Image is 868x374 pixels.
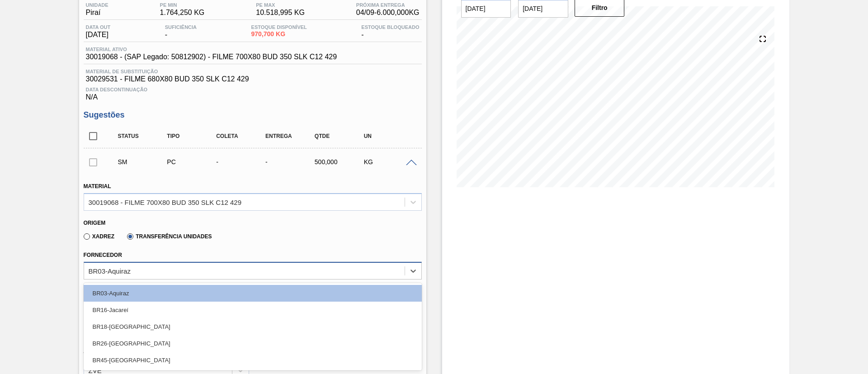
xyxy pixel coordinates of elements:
span: 04/09 - 6.000,000 KG [356,9,420,17]
span: Unidade [86,2,108,8]
div: BR26-[GEOGRAPHIC_DATA] [84,335,422,352]
label: Origem [84,220,106,226]
span: Piraí [86,9,108,17]
span: 30029531 - FILME 680X80 BUD 350 SLK C12 429 [86,75,420,83]
div: BR03-Aquiraz [89,267,131,275]
div: Entrega [263,133,318,139]
span: PE MAX [256,2,305,8]
div: - [214,158,269,166]
label: Material [84,183,111,189]
span: 1.764,250 KG [160,9,205,17]
span: Estoque Disponível [251,24,307,30]
div: Qtde [312,133,367,139]
span: Material ativo [86,47,337,52]
span: Estoque Bloqueado [361,24,419,30]
div: BR18-[GEOGRAPHIC_DATA] [84,318,422,335]
div: BR03-Aquiraz [84,285,422,302]
div: 30019068 - FILME 700X80 BUD 350 SLK C12 429 [89,198,242,206]
span: Próxima Entrega [356,2,420,8]
div: N/A [84,83,422,101]
span: 970,700 KG [251,31,307,38]
span: Suficiência [165,24,197,30]
div: Status [116,133,170,139]
span: [DATE] [86,31,111,39]
span: PE MIN [160,2,205,8]
span: Data Descontinuação [86,87,420,92]
div: Coleta [214,133,269,139]
div: BR16-Jacareí [84,302,422,318]
div: UN [362,133,416,139]
div: Pedido de Compra [165,158,219,166]
label: Transferência Unidades [127,233,212,240]
div: Tipo [165,133,219,139]
label: Xadrez [84,233,115,240]
div: ZVE [89,366,102,374]
div: Sugestão Manual [116,158,170,166]
div: - [359,24,421,39]
h3: Sugestões [84,110,422,120]
div: - [263,158,318,166]
div: 500,000 [312,158,367,166]
label: Fornecedor [84,252,122,258]
span: Material de Substituição [86,69,420,74]
span: Data out [86,24,111,30]
div: - [163,24,199,39]
span: 30019068 - (SAP Legado: 50812902) - FILME 700X80 BUD 350 SLK C12 429 [86,53,337,61]
div: BR45-[GEOGRAPHIC_DATA] [84,352,422,369]
div: KG [362,158,416,166]
span: 10.518,995 KG [256,9,305,17]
